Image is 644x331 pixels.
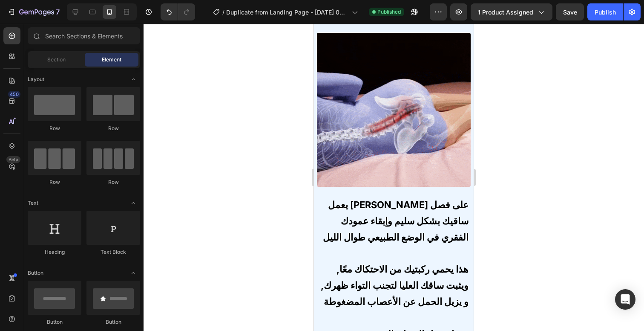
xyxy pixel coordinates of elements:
[226,8,348,17] span: Duplicate from Landing Page - [DATE] 09:42:21
[28,27,140,44] input: Search Sections & Elements
[314,24,474,331] iframe: Design area
[126,266,140,280] span: Toggle open
[56,7,60,17] p: 7
[126,196,140,210] span: Toggle open
[471,3,552,20] button: 1 product assigned
[377,8,401,16] span: Published
[126,73,140,86] span: Toggle open
[28,318,81,326] div: Button
[8,91,20,98] div: 450
[587,3,623,20] button: Publish
[28,269,43,277] span: Button
[563,9,577,16] span: Save
[478,8,533,17] span: 1 product assigned
[28,178,81,186] div: Row
[28,125,81,132] div: Row
[161,3,195,20] div: Undo/Redo
[615,289,635,310] div: Open Intercom Messenger
[86,248,140,256] div: Text Block
[28,75,44,83] span: Layout
[86,318,140,326] div: Button
[86,125,140,132] div: Row
[222,8,224,17] span: /
[3,3,63,20] button: 7
[102,56,121,64] span: Element
[28,199,38,207] span: Text
[556,3,584,20] button: Save
[595,8,616,17] div: Publish
[86,178,140,186] div: Row
[47,56,66,64] span: Section
[6,156,20,163] div: Beta
[28,248,81,256] div: Heading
